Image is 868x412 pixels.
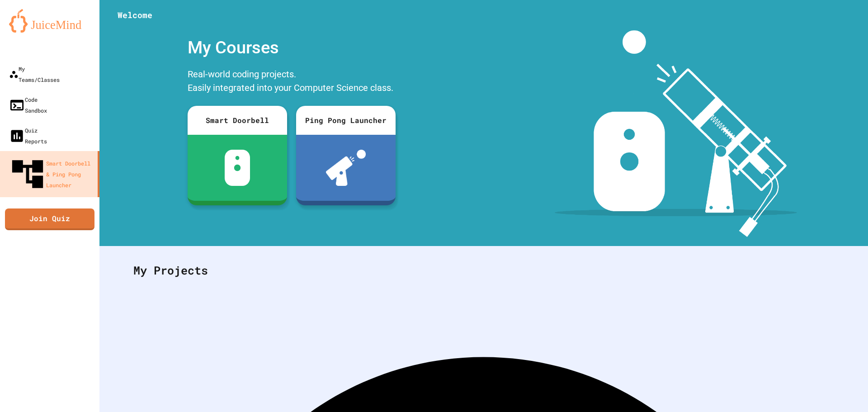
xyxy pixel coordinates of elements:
div: Code Sandbox [9,94,47,116]
div: Real-world coding projects. Easily integrated into your Computer Science class. [183,65,400,99]
img: logo-orange.svg [9,9,90,33]
a: Join Quiz [5,208,94,230]
div: Smart Doorbell & Ping Pong Launcher [9,156,94,193]
img: ppl-with-ball.png [326,150,366,186]
div: Smart Doorbell [188,106,287,135]
div: My Projects [124,253,843,288]
div: Quiz Reports [9,125,47,147]
img: banner-image-my-projects.png [555,30,797,237]
div: Ping Pong Launcher [296,106,396,135]
div: My Courses [183,30,400,65]
div: My Teams/Classes [9,63,60,85]
img: sdb-white.svg [225,150,250,186]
